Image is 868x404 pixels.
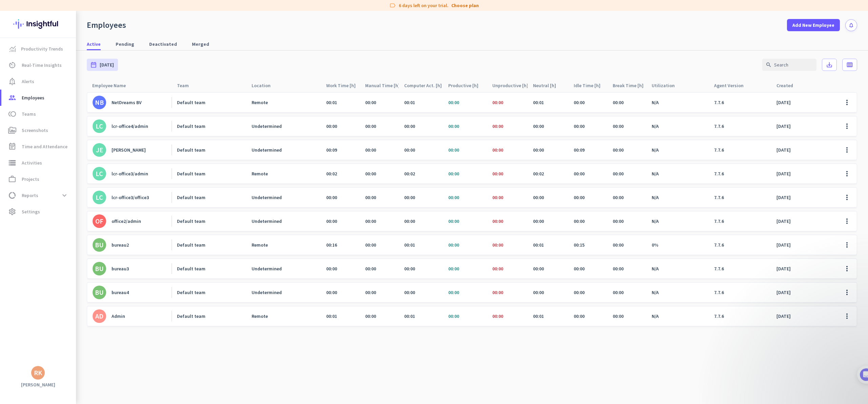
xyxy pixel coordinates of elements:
[252,242,268,248] div: Remote
[177,266,205,272] div: Default team
[365,194,376,200] span: 00:00
[839,142,855,158] button: more_vert
[1,57,76,73] a: av_timerReal-Time Insights
[93,262,172,275] a: BUbureau3
[613,289,624,295] div: 00:00
[95,265,104,272] div: BU
[492,171,503,177] span: 00:00
[34,369,42,376] div: RK
[776,218,791,224] div: [DATE]
[389,2,396,9] i: label
[613,242,624,248] div: 00:00
[714,266,724,272] div: 7.7.6
[714,242,724,248] div: 7.7.6
[776,99,791,105] div: [DATE]
[365,218,376,224] span: 00:00
[252,289,282,295] div: Undetermined
[365,81,399,90] div: Manual Time [h]
[1,106,76,122] a: tollTeams
[448,171,459,177] span: 00:00
[177,313,246,319] a: Default team
[93,214,172,228] a: OFoffice2/admin
[533,81,564,90] div: Neutral [h]
[8,126,16,134] i: perm_media
[574,147,585,153] span: 00:09
[776,266,791,272] div: [DATE]
[22,126,48,134] span: Screenshots
[365,242,376,248] span: 00:00
[177,242,246,248] a: Default team
[1,73,76,90] a: notification_importantAlerts
[404,218,415,224] span: 00:00
[365,123,376,129] span: 00:00
[22,77,34,85] span: Alerts
[404,242,415,248] span: 00:01
[95,289,104,296] div: BU
[8,94,16,102] i: group
[326,289,337,295] span: 00:00
[776,81,801,90] div: Created
[192,41,209,47] span: Merged
[714,194,724,200] div: 7.7.6
[8,110,16,118] i: toll
[404,266,415,272] span: 00:00
[613,313,624,319] div: 00:00
[574,123,585,129] span: 00:00
[22,110,36,118] span: Teams
[533,194,544,200] span: 00:00
[762,59,816,71] input: Search
[448,99,459,105] span: 00:00
[776,194,791,200] div: [DATE]
[714,218,724,224] div: 7.7.6
[714,289,724,295] div: 7.7.6
[177,147,246,153] a: Default team
[116,41,134,47] span: Pending
[252,99,268,105] div: Remote
[177,242,205,248] div: Default team
[8,175,16,183] i: work_outline
[787,19,840,31] button: Add New Employee
[365,313,376,319] span: 00:00
[574,81,607,90] div: Idle Time [h]
[112,266,129,272] div: bureau3
[326,99,337,105] span: 00:01
[492,99,503,105] span: 00:00
[326,242,337,248] span: 00:16
[574,313,585,319] span: 00:00
[714,171,724,177] div: 7.7.6
[326,147,337,153] span: 00:09
[839,94,855,111] button: more_vert
[404,194,415,200] span: 00:00
[95,242,104,248] div: BU
[448,313,459,319] span: 00:00
[776,289,791,295] div: [DATE]
[93,191,172,204] a: LClcr-office3/office3
[95,313,103,320] div: AD
[326,194,337,200] span: 00:00
[1,122,76,138] a: perm_mediaScreenshots
[492,194,503,200] span: 00:00
[613,266,624,272] div: 00:00
[22,175,39,183] span: Projects
[252,313,268,319] div: Remote
[404,81,443,90] div: Computer Act. [h]
[652,266,659,272] app-not-applicable-cell: N/A
[613,81,646,90] div: Break Time [h]
[112,171,148,177] div: lcr-office3/admin
[776,147,791,153] div: [DATE]
[448,289,459,295] span: 00:00
[177,218,246,224] a: Default team
[839,213,855,229] button: more_vert
[112,242,129,248] div: bureau2
[21,45,63,53] span: Productivity Trends
[533,147,544,153] span: 00:00
[613,218,624,224] div: 00:00
[533,218,544,224] span: 00:00
[448,242,459,248] span: 00:00
[448,218,459,224] span: 00:00
[365,266,376,272] span: 00:00
[776,123,791,129] div: [DATE]
[177,194,246,200] a: Default team
[93,143,172,157] a: JE[PERSON_NAME]
[574,242,585,248] span: 00:15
